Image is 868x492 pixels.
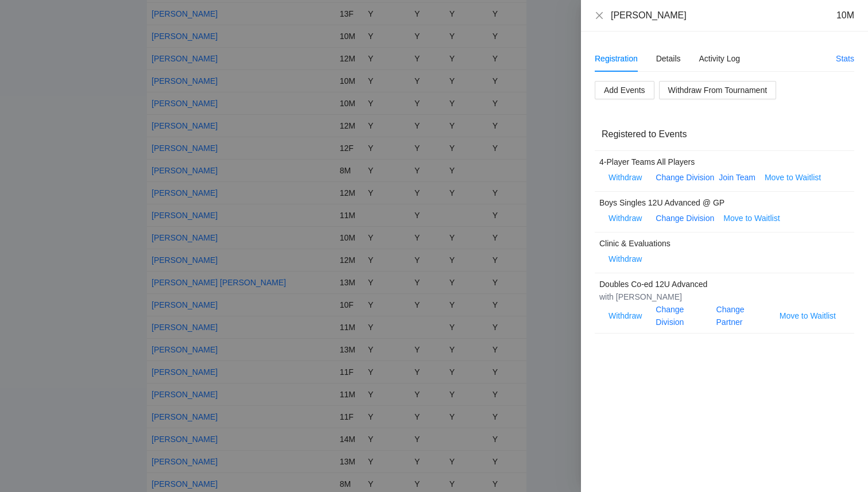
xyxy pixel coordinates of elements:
div: Registered to Events [602,118,847,150]
span: Move to Waitlist [765,171,821,184]
button: Move to Waitlist [775,309,840,323]
span: Move to Waitlist [780,309,836,322]
button: Withdraw [599,250,651,268]
button: Move to Waitlist [719,211,784,225]
div: [PERSON_NAME] [611,9,687,22]
div: Registration [595,52,638,65]
button: Withdraw From Tournament [659,81,776,99]
div: Details [656,52,681,65]
div: Doubles Co-ed 12U Advanced [599,278,840,290]
button: Withdraw [599,168,651,187]
div: 10M [836,9,854,22]
a: Stats [836,54,854,63]
div: Boys Singles 12U Advanced @ GP [599,196,840,209]
span: Move to Waitlist [723,212,780,224]
span: Withdraw [609,309,642,322]
div: 4-Player Teams All Players [599,156,840,168]
span: Add Events [604,84,645,96]
a: Change Partner [716,305,745,327]
button: Withdraw [599,307,651,325]
span: Withdraw [609,253,642,265]
span: Withdraw [609,171,642,184]
a: Change Division [656,173,714,182]
a: Change Division [656,305,684,327]
button: Withdraw [599,209,651,227]
span: close [595,11,604,20]
button: Add Events [595,81,654,99]
span: Withdraw [609,212,642,224]
a: Join Team [719,173,755,182]
button: Close [595,11,604,21]
button: Move to Waitlist [760,171,826,184]
div: with [PERSON_NAME] [599,290,840,303]
div: Activity Log [699,52,741,65]
div: Clinic & Evaluations [599,237,840,250]
span: Withdraw From Tournament [668,84,767,96]
a: Change Division [656,214,714,223]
